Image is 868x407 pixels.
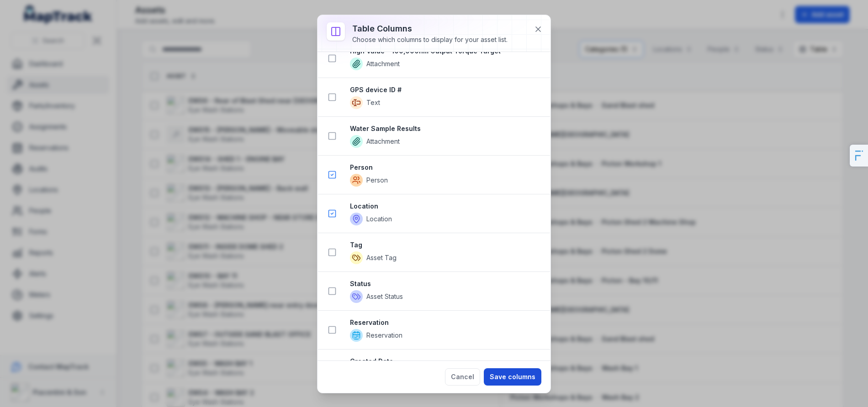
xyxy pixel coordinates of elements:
[350,124,543,133] strong: Water Sample Results
[366,331,402,340] span: Reservation
[350,85,543,94] strong: GPS device ID #
[445,368,480,386] button: Cancel
[350,202,543,211] strong: Location
[352,35,508,44] div: Choose which columns to display for your asset list.
[350,240,543,250] strong: Tag
[366,137,400,146] span: Attachment
[366,292,403,301] span: Asset Status
[352,22,508,35] h3: Table columns
[350,279,543,288] strong: Status
[366,59,400,68] span: Attachment
[484,368,541,386] button: Save columns
[366,214,392,224] span: Location
[350,357,543,366] strong: Created Date
[350,163,543,172] strong: Person
[350,318,543,327] strong: Reservation
[366,98,380,107] span: Text
[366,253,397,262] span: Asset Tag
[366,176,388,185] span: Person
